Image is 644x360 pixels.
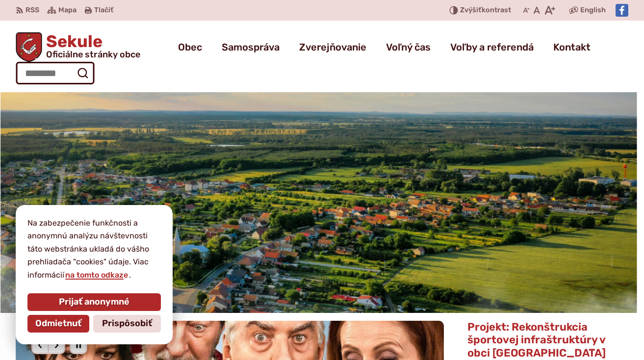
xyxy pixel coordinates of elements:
[58,4,77,16] span: Mapa
[27,217,161,282] p: Na zabezpečenie funkčnosti a anonymnú analýzu návštevnosti táto webstránka ukladá do vášho prehli...
[59,297,129,308] span: Prijať anonymné
[26,4,39,16] span: RSS
[460,6,511,15] span: kontrast
[94,6,113,15] span: Tlačiť
[27,315,89,333] button: Odmietnuť
[27,293,161,311] button: Prijať anonymné
[450,33,534,61] a: Voľby a referendá
[102,318,152,329] span: Prispôsobiť
[93,315,161,333] button: Prispôsobiť
[16,32,140,62] a: Logo Sekule, prejsť na domovskú stránku.
[222,33,280,61] a: Samospráva
[553,33,591,61] a: Kontakt
[46,50,140,59] span: Oficiálne stránky obce
[64,270,129,280] a: na tomto odkaze
[467,320,606,360] span: Projekt: Rekonštrukcia športovej infraštruktúry v obci [GEOGRAPHIC_DATA]
[48,336,65,354] div: Nasledujúci slajd
[460,6,482,14] span: Zvýšiť
[70,336,87,354] div: Pozastaviť pohyb slajdera
[178,33,202,61] a: Obec
[616,4,628,17] img: Prejsť na Facebook stránku
[386,33,431,61] a: Voľný čas
[31,336,49,354] div: Predošlý slajd
[42,33,140,59] h1: Sekule
[16,32,42,62] img: Prejsť na domovskú stránku
[299,33,366,61] a: Zverejňovanie
[578,4,608,16] a: English
[580,4,606,16] span: English
[35,318,81,329] span: Odmietnuť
